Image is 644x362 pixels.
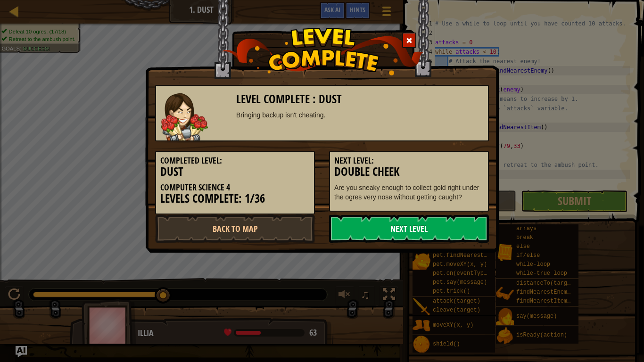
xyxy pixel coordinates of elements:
[334,165,484,178] h3: Double Cheek
[161,93,208,140] img: guardian.png
[160,183,310,192] h5: Computer Science 4
[160,192,310,205] h3: Levels Complete: 1/36
[334,183,484,202] p: Are you sneaky enough to collect gold right under the ogres very nose without getting caught?
[160,156,310,165] h5: Completed Level:
[236,110,484,120] div: Bringing backup isn't cheating.
[155,214,315,243] a: Back to Map
[334,156,484,165] h5: Next Level:
[160,165,310,178] h3: Dust
[329,214,489,243] a: Next Level
[236,93,484,106] h3: Level Complete : Dust
[221,28,423,75] img: level_complete.png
